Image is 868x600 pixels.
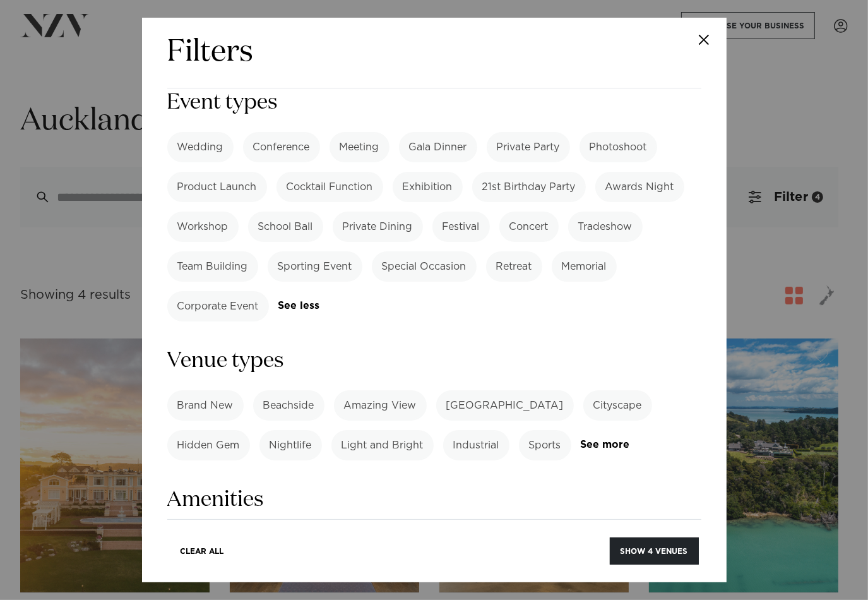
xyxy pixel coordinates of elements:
[580,132,657,162] label: Photoshoot
[333,212,423,242] label: Private Dining
[167,172,267,202] label: Product Launch
[486,251,542,282] label: Retreat
[393,172,463,202] label: Exhibition
[167,486,701,514] h3: Amenities
[519,430,571,460] label: Sports
[167,88,701,117] h3: Event types
[248,212,323,242] label: School Ball
[499,212,559,242] label: Concert
[399,132,477,162] label: Gala Dinner
[610,537,699,565] button: Show 4 venues
[487,132,570,162] label: Private Party
[167,291,269,321] label: Corporate Event
[682,18,727,62] button: Close
[330,132,389,162] label: Meeting
[167,132,234,162] label: Wedding
[372,251,477,282] label: Special Occasion
[170,537,235,565] button: Clear All
[167,212,239,242] label: Workshop
[268,251,362,282] label: Sporting Event
[253,390,324,421] label: Beachside
[167,347,701,375] h3: Venue types
[472,172,586,202] label: 21st Birthday Party
[583,390,652,421] label: Cityscape
[595,172,684,202] label: Awards Night
[568,212,643,242] label: Tradeshow
[167,251,258,282] label: Team Building
[276,172,383,202] label: Cocktail Function
[167,430,250,460] label: Hidden Gem
[259,430,322,460] label: Nightlife
[243,132,320,162] label: Conference
[167,33,254,73] h2: Filters
[432,212,490,242] label: Festival
[443,430,509,460] label: Industrial
[167,390,244,421] label: Brand New
[436,390,574,421] label: [GEOGRAPHIC_DATA]
[552,251,617,282] label: Memorial
[334,390,427,421] label: Amazing View
[331,430,434,460] label: Light and Bright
